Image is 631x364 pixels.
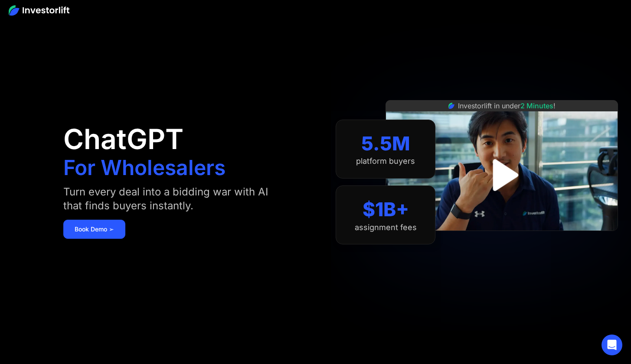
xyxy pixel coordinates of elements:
div: platform buyers [356,156,415,166]
h1: For Wholesalers [63,157,226,178]
div: assignment fees [355,223,417,232]
div: Open Intercom Messenger [602,335,622,355]
div: $1B+ [363,198,409,221]
a: open lightbox [476,149,528,201]
iframe: Customer reviews powered by Trustpilot [437,235,567,246]
div: Turn every deal into a bidding war with AI that finds buyers instantly. [63,185,288,213]
div: 5.5M [361,132,410,155]
div: Investorlift in under ! [458,101,556,111]
span: 2 Minutes [520,101,553,110]
a: Book Demo ➢ [63,220,125,239]
h1: ChatGPT [63,125,183,153]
